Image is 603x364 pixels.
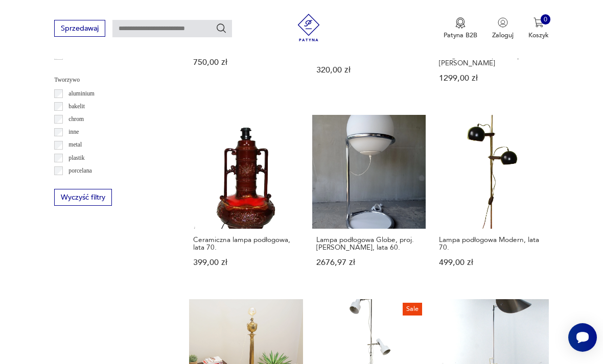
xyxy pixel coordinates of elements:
button: Sprzedawaj [54,20,105,37]
p: Koszyk [528,31,549,40]
p: 399,00 zł [193,259,298,266]
p: aluminium [68,89,95,99]
a: Ikona medaluPatyna B2B [444,17,477,40]
a: Lampa podłogowa Modern, lata 70.Lampa podłogowa Modern, lata 70.499,00 zł [435,115,549,284]
img: Ikona medalu [455,17,466,29]
p: porcelit [68,179,87,189]
p: 499,00 zł [439,259,544,266]
h3: Lampa podłogowa Globe, proj. [PERSON_NAME], lata 60. [316,236,422,252]
h3: Lampa podłogowa Modern, lata 70. [439,236,544,252]
button: Wyczyść filtry [54,189,111,206]
p: porcelana [68,166,91,176]
p: metal [68,140,82,150]
p: 1299,00 zł [439,75,544,82]
p: Ćmielów [68,63,90,74]
button: 0Koszyk [528,17,549,40]
a: Sprzedawaj [54,26,105,32]
p: Tworzywo [54,75,167,85]
p: 750,00 zł [193,59,298,66]
img: Ikona koszyka [534,17,544,28]
p: inne [68,127,79,137]
p: 320,00 zł [316,66,422,74]
div: 0 [541,14,551,25]
img: Patyna - sklep z meblami i dekoracjami vintage [292,14,326,41]
h3: Lampa podłogowa, Szwecja, lata 70. [316,43,422,59]
p: Zaloguj [492,31,514,40]
p: chrom [68,114,84,125]
p: Patyna B2B [444,31,477,40]
button: Zaloguj [492,17,514,40]
a: Lampa podłogowa Globe, proj. Aldo Van den Nieuwelaara, lata 60.Lampa podłogowa Globe, proj. [PERS... [312,115,426,284]
button: Patyna B2B [444,17,477,40]
h3: Ceramiczna lampa podłogowa, lata 70. [193,236,298,252]
p: plastik [68,153,84,163]
p: 2676,97 zł [316,259,422,266]
h3: Lampa podłogowa, duński design, lata 70., produkcja: [PERSON_NAME] [439,43,544,67]
a: Ceramiczna lampa podłogowa, lata 70.Ceramiczna lampa podłogowa, lata 70.399,00 zł [189,115,303,284]
p: bakelit [68,102,85,112]
img: Ikonka użytkownika [498,17,508,28]
iframe: Smartsupp widget button [568,323,597,352]
button: Szukaj [216,22,227,34]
